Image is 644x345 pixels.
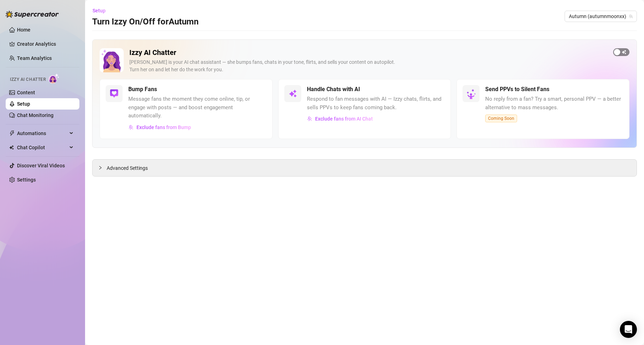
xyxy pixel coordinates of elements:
[307,85,360,94] h5: Handle Chats with AI
[92,5,111,16] button: Setup
[307,95,445,112] span: Respond to fan messages with AI — Izzy chats, flirts, and sells PPVs to keep fans coming back.
[629,14,633,18] span: team
[289,89,297,98] img: svg%3e
[569,11,633,22] span: Autumn (autumnmoonxx)
[307,116,312,121] img: svg%3e
[17,27,30,33] a: Home
[129,48,607,57] h2: Izzy AI Chatter
[9,145,14,150] img: Chat Copilot
[17,128,67,139] span: Automations
[485,115,517,122] span: Coming Soon
[17,90,35,95] a: Content
[17,177,36,183] a: Settings
[107,164,148,172] span: Advanced Settings
[129,59,607,73] div: [PERSON_NAME] is your AI chat assistant — she bumps fans, chats in your tone, flirts, and sells y...
[98,164,107,172] div: collapsed
[620,321,637,338] div: Open Intercom Messenger
[307,113,373,124] button: Exclude fans from AI Chat
[485,85,549,94] h5: Send PPVs to Silent Fans
[315,116,373,122] span: Exclude fans from AI Chat
[17,38,74,50] a: Creator Analytics
[110,89,118,98] img: svg%3e
[485,95,623,112] span: No reply from a fan? Try a smart, personal PPV — a better alternative to mass messages.
[98,166,102,170] span: collapsed
[17,101,30,107] a: Setup
[92,16,198,28] h3: Turn Izzy On/Off for Autumn
[466,89,478,100] img: silent-fans-ppv-o-N6Mmdf.svg
[17,112,54,118] a: Chat Monitoring
[17,163,65,168] a: Discover Viral Videos
[49,73,60,84] img: AI Chatter
[9,130,15,136] span: thunderbolt
[136,124,191,130] span: Exclude fans from Bump
[128,122,191,133] button: Exclude fans from Bump
[100,48,124,72] img: Izzy AI Chatter
[93,8,106,13] span: Setup
[17,55,52,61] a: Team Analytics
[6,11,59,18] img: logo-BBDzfeDw.svg
[10,76,46,83] span: Izzy AI Chatter
[128,85,157,94] h5: Bump Fans
[17,142,67,153] span: Chat Copilot
[129,125,134,130] img: svg%3e
[128,95,267,120] span: Message fans the moment they come online, tip, or engage with posts — and boost engagement automa...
